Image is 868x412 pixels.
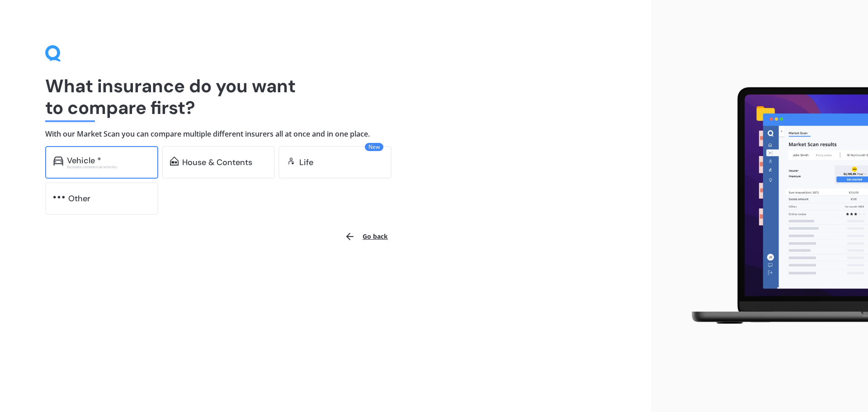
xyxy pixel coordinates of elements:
[182,158,252,167] div: House & Contents
[287,156,296,166] img: life.f720d6a2d7cdcd3ad642.svg
[67,165,150,169] div: Excludes commercial vehicles
[170,156,179,166] img: home-and-contents.b802091223b8502ef2dd.svg
[53,156,63,166] img: car.f15378c7a67c060ca3f3.svg
[339,226,393,247] button: Go back
[68,194,90,203] div: Other
[45,75,606,118] h1: What insurance do you want to compare first?
[365,143,383,151] span: New
[53,193,65,202] img: other.81dba5aafe580aa69f38.svg
[45,129,606,139] h4: With our Market Scan you can compare multiple different insurers all at once and in one place.
[679,82,868,331] img: laptop.webp
[67,156,101,165] div: Vehicle *
[299,158,313,167] div: Life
